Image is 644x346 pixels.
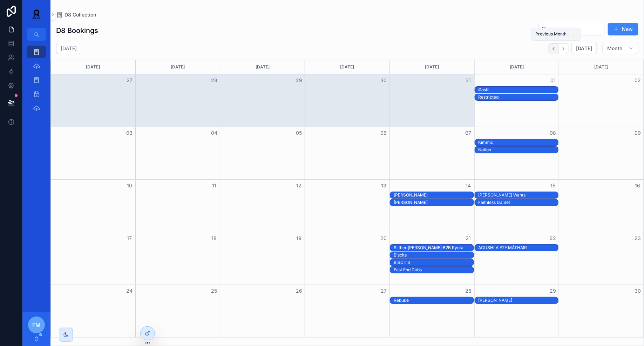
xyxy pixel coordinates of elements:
div: BISCITS [394,259,474,266]
div: Ben Klock [479,297,558,304]
button: 28 [210,76,218,85]
div: Restricted [479,94,558,100]
button: 31 [464,76,473,85]
div: Faithless DJ Set [479,200,558,205]
div: Rebuke [394,298,474,303]
div: Biscits [394,252,474,258]
button: 04 [210,129,218,137]
div: Alex Wann [394,192,474,198]
button: 10 [126,181,134,190]
button: 01 [549,76,557,85]
button: 11 [210,181,218,190]
button: 17 [126,234,134,242]
button: 20 [379,234,388,242]
button: 28 [464,287,473,295]
div: Hannah Wants [479,192,558,198]
button: 16 [633,181,642,190]
div: Slither:Yung Singh B2B Ryota [394,245,474,251]
div: [PERSON_NAME] [479,298,558,303]
button: 19 [295,234,303,242]
button: 08 [549,129,557,137]
div: Month View [50,60,644,338]
div: East End Dubs [394,267,474,273]
div: Slither:[PERSON_NAME] B2B Ryota [394,245,474,251]
a: D8 Collection [56,11,96,18]
button: 25 [210,287,218,295]
button: [DATE] [571,43,597,54]
button: 22 [549,234,557,242]
div: scrollable content [22,41,50,124]
button: 12 [295,181,303,190]
span: , [570,31,576,37]
button: New [608,23,638,35]
button: 21 [464,234,473,242]
button: Month [603,43,638,54]
div: [DATE] [52,60,134,74]
button: 05 [295,129,303,137]
button: 13 [379,181,388,190]
div: [DATE] [476,60,558,74]
div: [DATE] [306,60,388,74]
span: Month [607,45,623,52]
button: 03 [126,129,134,137]
button: 23 [633,234,642,242]
button: 09 [633,129,642,137]
button: 18 [210,234,218,242]
div: [DATE] [560,60,643,74]
button: 06 [379,129,388,137]
button: 14 [464,181,473,190]
button: 02 [633,76,642,85]
button: 24 [126,287,134,295]
button: 27 [126,76,134,85]
button: 30 [633,287,642,295]
div: ACUSHLA F2F MÁTHAIR [479,245,558,251]
div: [PERSON_NAME] [394,200,474,205]
h1: D8 Bookings [56,26,98,35]
span: FM [32,321,41,329]
span: Previous Month [536,31,567,37]
div: Gaskin [394,199,474,206]
span: D8 Collection [65,11,96,18]
div: [DATE] [221,60,304,74]
div: Kimmic [479,140,558,145]
div: [PERSON_NAME] Wants [479,192,558,198]
div: [DATE] [391,60,473,74]
div: Øostil [479,87,558,93]
span: [DATE] [576,45,592,52]
div: [PERSON_NAME] [394,192,474,198]
div: Restricted [479,94,558,100]
div: Kimmic [479,139,558,146]
button: 30 [379,76,388,85]
div: BISCITS [394,260,474,265]
button: 29 [295,76,303,85]
button: 29 [549,287,557,295]
button: 07 [464,129,473,137]
h2: [DATE] [61,45,77,52]
div: [DATE] [137,60,219,74]
button: Next [559,43,569,54]
img: App logo [28,8,45,20]
button: Back [549,43,559,54]
div: Notion [479,147,558,153]
button: 15 [549,181,557,190]
button: 27 [379,287,388,295]
button: 26 [295,287,303,295]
